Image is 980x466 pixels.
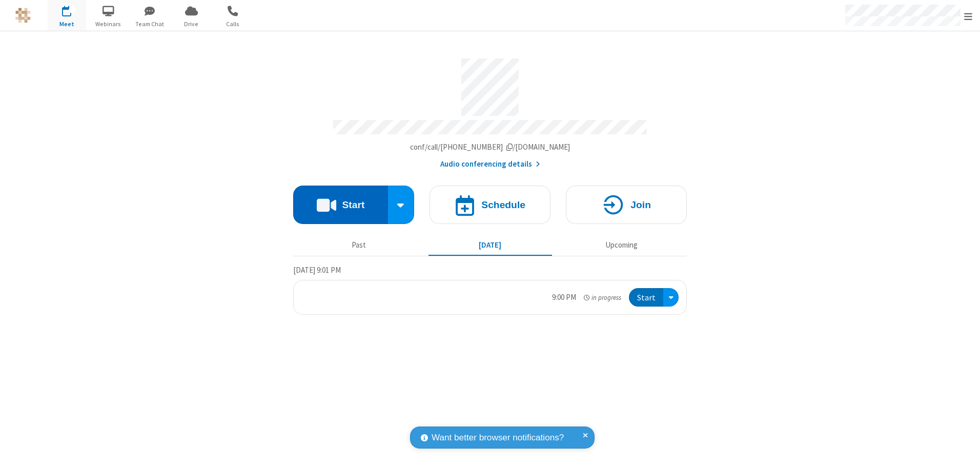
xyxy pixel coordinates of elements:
[293,51,687,170] section: Account details
[410,141,570,153] button: Copy my meeting room linkCopy my meeting room link
[293,186,388,224] button: Start
[293,264,687,315] section: Today's Meetings
[430,186,550,224] button: Schedule
[560,235,683,255] button: Upcoming
[89,19,128,29] span: Webinars
[432,431,564,444] span: Want better browser notifications?
[630,200,651,210] h4: Join
[629,288,663,307] button: Start
[342,200,364,210] h4: Start
[410,142,570,152] span: Copy my meeting room link
[214,19,252,29] span: Calls
[388,186,415,224] div: Start conference options
[48,19,86,29] span: Meet
[566,186,687,224] button: Join
[481,200,525,210] h4: Schedule
[584,293,621,302] em: in progress
[440,158,540,170] button: Audio conferencing details
[293,265,341,275] span: [DATE] 9:01 PM
[428,235,552,255] button: [DATE]
[172,19,211,29] span: Drive
[131,19,169,29] span: Team Chat
[663,288,679,307] div: Open menu
[552,292,576,303] div: 9:00 PM
[69,6,76,13] div: 1
[297,235,421,255] button: Past
[15,8,31,23] img: QA Selenium DO NOT DELETE OR CHANGE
